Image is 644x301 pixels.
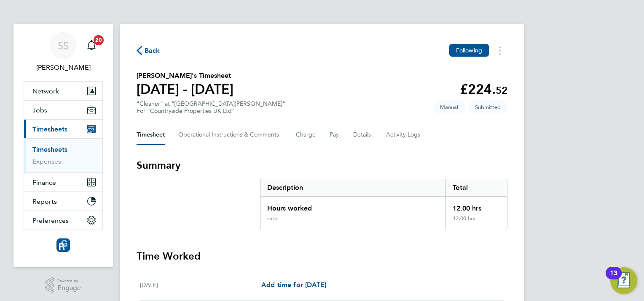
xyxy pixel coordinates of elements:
[353,125,373,145] button: Details
[260,179,507,229] div: Summary
[137,71,233,81] h2: [PERSON_NAME]'s Timesheet
[24,192,102,211] button: Reports
[57,277,81,285] span: Powered by
[46,277,81,293] a: Powered byEngage
[145,46,160,56] span: Back
[32,178,56,186] span: Finance
[24,82,102,100] button: Network
[137,45,160,56] button: Back
[445,197,507,215] div: 12.00 hrs
[32,125,67,133] span: Timesheets
[386,125,421,145] button: Activity Logs
[496,84,507,96] span: 52
[610,267,637,294] button: Open Resource Center, 13 new notifications
[178,125,282,145] button: Operational Instructions & Comments
[296,125,316,145] button: Charge
[32,216,69,224] span: Preferences
[32,157,61,165] a: Expenses
[610,273,617,284] div: 13
[32,197,57,205] span: Reports
[56,238,70,252] img: resourcinggroup-logo-retina.png
[445,179,507,196] div: Total
[24,211,102,230] button: Preferences
[260,179,445,196] div: Description
[32,106,47,114] span: Jobs
[24,63,103,73] span: Sasha Steeples
[492,44,507,57] button: Timesheets Menu
[468,100,507,114] span: This timesheet is Submitted.
[433,100,465,114] span: This timesheet was manually created.
[445,215,507,229] div: 12.00 hrs
[24,101,102,119] button: Jobs
[137,125,165,145] button: Timesheet
[13,24,113,267] nav: Main navigation
[24,238,103,252] a: Go to home page
[137,100,285,115] div: "Cleaner" at "[GEOGRAPHIC_DATA][PERSON_NAME]"
[261,281,326,289] span: Add time for [DATE]
[24,32,103,73] a: SS[PERSON_NAME]
[57,285,81,292] span: Engage
[449,44,489,57] button: Following
[260,197,445,215] div: Hours worked
[32,145,67,153] a: Timesheets
[460,81,507,97] app-decimal: £224.
[24,173,102,192] button: Finance
[140,280,261,290] div: [DATE]
[83,32,100,59] a: 20
[267,215,277,222] div: rate
[456,47,482,54] span: Following
[24,120,102,138] button: Timesheets
[330,125,340,145] button: Pay
[94,35,104,45] span: 20
[137,159,507,172] h3: Summary
[32,87,59,95] span: Network
[261,280,326,290] a: Add time for [DATE]
[58,40,69,51] span: SS
[137,249,507,263] h3: Time Worked
[137,107,285,115] div: For "Countryside Properties UK Ltd"
[24,138,102,172] div: Timesheets
[137,81,233,98] h1: [DATE] - [DATE]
